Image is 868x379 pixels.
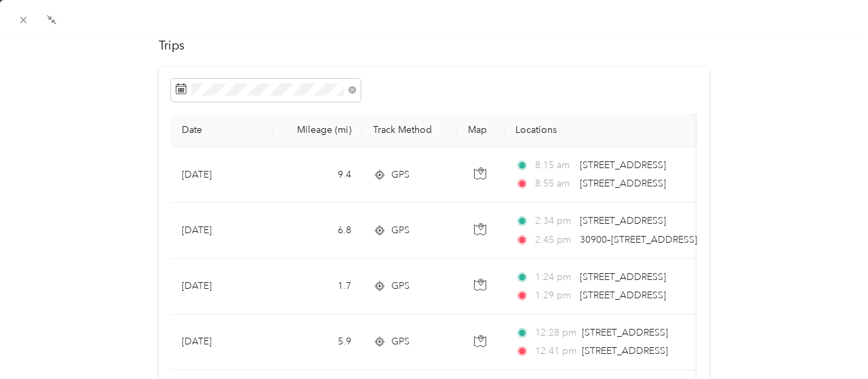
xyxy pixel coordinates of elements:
th: Locations [505,113,816,147]
span: 8:55 am [535,176,574,191]
h2: Trips [159,37,709,55]
th: Track Method [362,113,457,147]
span: [STREET_ADDRESS] [582,327,668,338]
td: 6.8 [273,203,362,258]
span: [STREET_ADDRESS] [580,290,666,301]
span: [STREET_ADDRESS] [580,215,666,226]
span: GPS [391,167,410,182]
span: 12:28 pm [535,325,576,340]
td: [DATE] [171,315,273,370]
td: [DATE] [171,147,273,203]
td: [DATE] [171,203,273,258]
th: Date [171,113,273,147]
span: [STREET_ADDRESS] [580,159,666,171]
th: Map [457,113,505,147]
td: 9.4 [273,147,362,203]
th: Mileage (mi) [273,113,362,147]
span: 12:41 pm [535,344,576,359]
span: 1:29 pm [535,288,574,303]
span: GPS [391,223,410,238]
td: [DATE] [171,259,273,315]
span: 1:24 pm [535,270,574,285]
span: GPS [391,334,410,349]
iframe: Everlance-gr Chat Button Frame [792,303,868,379]
span: [STREET_ADDRESS] [582,345,668,357]
span: [STREET_ADDRESS] [580,271,666,283]
span: 2:34 pm [535,214,574,228]
span: 30900–[STREET_ADDRESS][PERSON_NAME] [580,234,772,245]
td: 1.7 [273,259,362,315]
td: 5.9 [273,315,362,370]
span: 2:45 pm [535,233,574,247]
span: [STREET_ADDRESS] [580,178,666,189]
span: 8:15 am [535,158,574,173]
span: GPS [391,279,410,294]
